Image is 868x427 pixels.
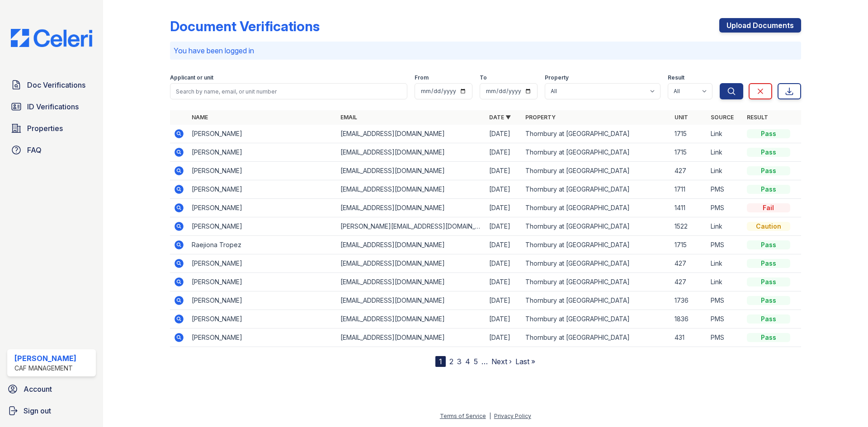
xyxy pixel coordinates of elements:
span: Sign out [24,405,51,416]
td: [DATE] [486,125,522,143]
td: Thornbury at [GEOGRAPHIC_DATA] [522,254,670,273]
td: Thornbury at [GEOGRAPHIC_DATA] [522,310,670,328]
td: PMS [707,310,743,328]
td: [DATE] [486,310,522,328]
td: [PERSON_NAME] [188,273,337,291]
a: ID Verifications [7,98,96,116]
a: Upload Documents [719,18,801,33]
td: [DATE] [486,217,522,236]
a: Email [340,114,357,121]
td: 427 [671,162,707,180]
td: [PERSON_NAME] [188,291,337,310]
div: Pass [747,333,790,342]
td: Thornbury at [GEOGRAPHIC_DATA] [522,162,670,180]
div: [PERSON_NAME] [14,353,76,364]
td: 1736 [671,291,707,310]
a: Privacy Policy [494,413,531,419]
input: Search by name, email, or unit number [170,83,407,99]
td: [PERSON_NAME] [188,125,337,143]
td: [DATE] [486,236,522,254]
a: Next › [491,357,512,366]
td: [EMAIL_ADDRESS][DOMAIN_NAME] [337,199,486,217]
td: [PERSON_NAME] [188,217,337,236]
td: [DATE] [486,180,522,199]
label: Applicant or unit [170,74,213,81]
div: CAF Management [14,364,76,373]
td: [PERSON_NAME] [188,328,337,347]
td: 1715 [671,236,707,254]
td: [PERSON_NAME] [188,310,337,328]
div: Pass [747,314,790,324]
a: Doc Verifications [7,76,96,94]
label: Result [668,74,684,81]
td: PMS [707,291,743,310]
a: Date ▼ [489,114,511,121]
div: Pass [747,166,790,175]
td: [EMAIL_ADDRESS][DOMAIN_NAME] [337,236,486,254]
td: PMS [707,180,743,199]
a: Result [747,114,768,121]
td: [PERSON_NAME] [188,254,337,273]
span: … [481,356,488,367]
td: PMS [707,199,743,217]
td: [EMAIL_ADDRESS][DOMAIN_NAME] [337,254,486,273]
a: Last » [515,357,535,366]
td: [EMAIL_ADDRESS][DOMAIN_NAME] [337,162,486,180]
a: Terms of Service [440,413,486,419]
td: Link [707,162,743,180]
td: [DATE] [486,199,522,217]
div: Pass [747,259,790,268]
td: [EMAIL_ADDRESS][DOMAIN_NAME] [337,273,486,291]
td: Link [707,254,743,273]
td: 427 [671,273,707,291]
div: 1 [435,356,446,367]
div: Pass [747,185,790,194]
a: Name [192,114,208,121]
td: Thornbury at [GEOGRAPHIC_DATA] [522,180,670,199]
td: [DATE] [486,143,522,162]
label: From [415,74,429,81]
a: Unit [675,114,688,121]
div: Pass [747,296,790,305]
a: 2 [449,357,453,366]
td: Thornbury at [GEOGRAPHIC_DATA] [522,217,670,236]
a: 5 [474,357,478,366]
td: PMS [707,236,743,254]
td: Thornbury at [GEOGRAPHIC_DATA] [522,199,670,217]
td: [EMAIL_ADDRESS][DOMAIN_NAME] [337,310,486,328]
label: Property [545,74,569,81]
td: Thornbury at [GEOGRAPHIC_DATA] [522,236,670,254]
div: Pass [747,148,790,157]
div: | [489,413,491,419]
td: [PERSON_NAME] [188,199,337,217]
a: Property [525,114,556,121]
td: [EMAIL_ADDRESS][DOMAIN_NAME] [337,328,486,347]
div: Caution [747,222,790,231]
p: You have been logged in [174,45,797,56]
button: Sign out [4,402,99,420]
a: 3 [457,357,462,366]
span: Doc Verifications [27,80,85,90]
td: [PERSON_NAME] [188,162,337,180]
td: Link [707,273,743,291]
div: Document Verifications [170,18,320,34]
label: To [480,74,487,81]
div: Pass [747,277,790,286]
span: Properties [27,123,63,134]
img: CE_Logo_Blue-a8612792a0a2168367f1c8372b55b34899dd931a85d93a1a3d3e32e68fde9ad4.png [4,29,99,47]
td: 1715 [671,125,707,143]
td: [DATE] [486,162,522,180]
td: [DATE] [486,273,522,291]
div: Pass [747,240,790,249]
td: Thornbury at [GEOGRAPHIC_DATA] [522,291,670,310]
a: Account [4,380,99,398]
a: Properties [7,119,96,137]
td: PMS [707,328,743,347]
td: 1522 [671,217,707,236]
td: Raejiona Tropez [188,236,337,254]
td: 1715 [671,143,707,162]
td: [DATE] [486,291,522,310]
td: [EMAIL_ADDRESS][DOMAIN_NAME] [337,125,486,143]
a: 4 [465,357,470,366]
td: Thornbury at [GEOGRAPHIC_DATA] [522,273,670,291]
